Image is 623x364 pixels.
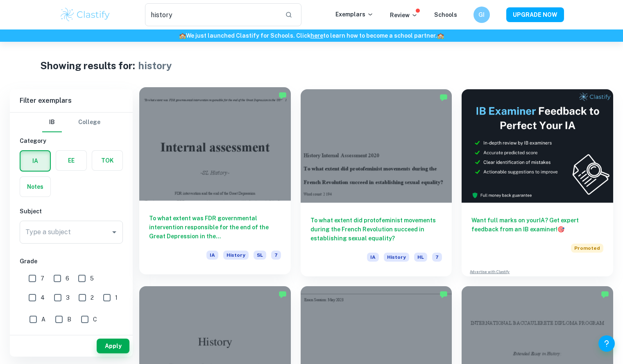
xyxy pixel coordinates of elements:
button: Notes [20,177,50,197]
h6: To what extent was FDR governmental intervention responsible for the end of the Great Depression ... [149,214,281,241]
h1: Showing results for: [40,58,135,73]
span: Promoted [571,244,603,253]
button: College [78,113,100,132]
span: 3 [66,293,70,302]
button: UPGRADE NOW [506,7,564,22]
h6: Category [20,136,123,145]
span: 7 [271,251,281,260]
button: Apply [97,339,129,353]
a: To what extent was FDR governmental intervention responsible for the end of the Great Depression ... [139,89,291,276]
img: Marked [279,91,287,99]
span: B [67,315,71,324]
h6: Grade [20,257,123,266]
h6: To what extent did protofeminist movements during the French Revolution succeed in establishing s... [310,216,442,243]
span: C [93,315,97,324]
span: 4 [41,293,45,302]
h6: Want full marks on your IA ? Get expert feedback from an IB examiner! [471,216,603,234]
a: Want full marks on yourIA? Get expert feedback from an IB examiner!PromotedAdvertise with Clastify [462,89,613,276]
span: HL [414,253,427,262]
span: 🎯 [557,226,564,233]
button: Help and Feedback [598,335,615,352]
span: IA [206,251,218,260]
span: 2 [91,293,94,302]
span: A [41,315,45,324]
img: Marked [439,290,448,298]
span: History [384,253,409,262]
span: 🏫 [179,32,186,39]
h6: Filter exemplars [10,89,133,112]
span: History [223,251,249,260]
span: SL [254,251,266,260]
a: Advertise with Clastify [470,269,510,275]
img: Clastify logo [59,7,111,23]
p: Exemplars [335,10,374,19]
h6: We just launched Clastify for Schools. Click to learn how to become a school partner. [2,31,621,40]
a: To what extent did protofeminist movements during the French Revolution succeed in establishing s... [301,89,452,276]
button: EE [56,151,86,170]
button: TOK [92,151,122,170]
button: Open [109,226,120,238]
button: IB [42,113,62,132]
span: 7 [41,274,44,283]
img: Marked [439,93,448,102]
a: here [310,32,323,39]
span: 1 [115,293,118,302]
h6: GI [477,10,486,19]
span: 7 [432,253,442,262]
span: 5 [90,274,94,283]
div: Filter type choice [42,113,100,132]
img: Marked [279,290,287,298]
span: 🏫 [437,32,444,39]
h1: history [138,58,172,73]
a: Schools [434,11,457,18]
button: GI [473,7,490,23]
h6: Subject [20,207,123,216]
img: Thumbnail [462,89,613,203]
button: IA [20,151,50,171]
p: Review [390,11,418,20]
span: 6 [66,274,69,283]
img: Marked [601,290,609,298]
input: Search for any exemplars... [145,3,279,26]
span: IA [367,253,379,262]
